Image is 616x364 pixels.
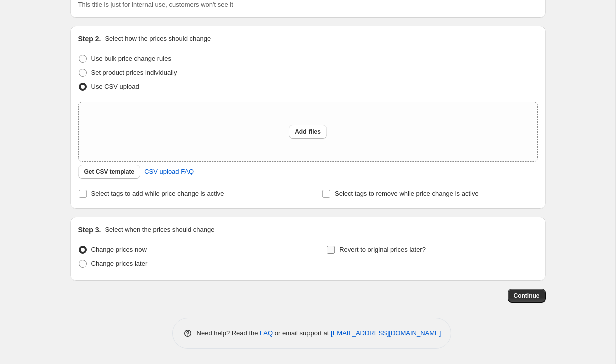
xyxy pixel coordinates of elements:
[84,168,135,176] span: Get CSV template
[138,164,200,180] a: CSV upload FAQ
[105,225,214,235] p: Select when the prices should change
[91,260,148,267] span: Change prices later
[78,225,101,235] h2: Step 3.
[78,165,141,179] button: Get CSV template
[144,167,194,177] span: CSV upload FAQ
[91,190,224,197] span: Select tags to add while price change is active
[295,128,321,136] span: Add files
[78,34,101,44] h2: Step 2.
[78,1,233,8] span: This title is just for internal use, customers won't see it
[91,55,171,62] span: Use bulk price change rules
[273,329,331,337] span: or email support at
[91,69,177,76] span: Set product prices individually
[339,246,426,253] span: Revert to original prices later?
[91,246,147,253] span: Change prices now
[331,329,441,337] a: [EMAIL_ADDRESS][DOMAIN_NAME]
[289,125,327,139] button: Add files
[260,329,273,337] a: FAQ
[91,83,139,90] span: Use CSV upload
[197,329,260,337] span: Need help? Read the
[105,34,211,44] p: Select how the prices should change
[514,292,540,300] span: Continue
[508,289,546,303] button: Continue
[335,190,479,197] span: Select tags to remove while price change is active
